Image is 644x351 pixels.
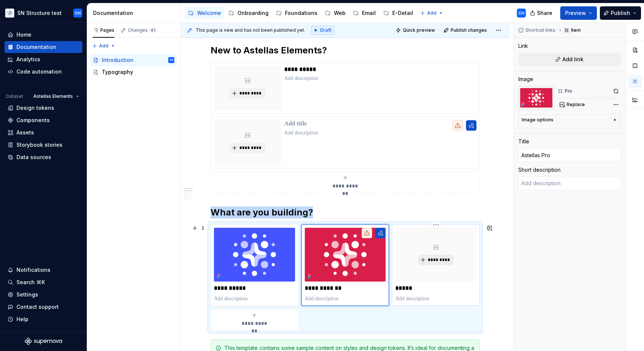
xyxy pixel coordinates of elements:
div: Email [362,9,376,17]
div: Notifications [16,266,50,274]
button: Replace [557,99,588,110]
span: This page is new and has not been published yet. [196,27,305,33]
a: Typography [90,66,177,78]
span: Astellas Elements [33,93,73,99]
button: Add link [518,53,621,66]
a: Documentation [4,41,82,53]
button: Add [90,41,118,51]
span: Add [99,43,108,49]
div: Help [16,316,28,323]
div: Introduction [102,56,134,64]
div: Dataset [6,93,23,99]
button: Shortcut links [516,25,559,35]
span: Add [427,10,436,16]
span: Share [537,9,552,17]
a: Analytics [4,53,82,65]
div: Typography [102,68,133,76]
a: IntroductionCH [90,54,177,66]
a: Storybook stories [4,139,82,151]
img: b2369ad3-f38c-46c1-b2a2-f2452fdbdcd2.png [5,9,14,18]
h2: New to Astellas Elements? [211,44,480,56]
div: Search ⌘K [16,279,45,286]
div: Onboarding [237,9,269,17]
button: Publish [600,6,641,20]
button: Add [418,8,446,18]
svg: Supernova Logo [25,338,62,345]
div: Foundations [285,9,318,17]
button: Quick preview [393,25,438,35]
div: Link [518,42,528,50]
a: Onboarding [226,7,272,19]
button: Astellas Elements [30,91,82,102]
div: Components [16,117,50,124]
div: SN Structure test [17,9,62,17]
div: CH [75,10,81,16]
div: Design tokens [16,104,54,112]
img: 052cabf0-81d4-4c40-b0bc-8796bb77a0ae.png [305,228,386,282]
input: Add title [518,148,621,162]
div: Home [16,31,31,38]
div: Image options [522,117,553,123]
span: Shortcut links [525,27,555,33]
a: Home [4,29,82,41]
div: Assets [16,129,34,136]
div: Pages [93,27,114,33]
div: Settings [16,291,38,298]
div: Page tree [90,54,177,78]
div: Contact support [16,303,59,311]
a: Welcome [185,7,224,19]
button: Preview [560,6,597,20]
div: Page tree [185,6,416,21]
div: Changes [128,27,156,33]
img: 052cabf0-81d4-4c40-b0bc-8796bb77a0ae.png [518,86,554,110]
button: Help [4,313,82,325]
span: Replace [567,102,585,108]
div: Welcome [197,9,221,17]
div: Web [334,9,346,17]
span: Quick preview [403,27,435,33]
a: Email [350,7,379,19]
div: CH [170,56,173,64]
div: Documentation [93,9,177,17]
img: 02793608-ed18-42f0-89c5-a2ad82fbec01.png [214,228,295,282]
div: Pro [565,88,572,94]
div: Code automation [16,68,62,75]
a: Assets [4,127,82,139]
a: Web [322,7,349,19]
button: Notifications [4,264,82,276]
button: Search ⌘K [4,276,82,288]
span: 41 [149,27,156,33]
a: Components [4,114,82,126]
span: Preview [565,9,586,17]
div: Storybook stories [16,141,62,149]
a: Design tokens [4,102,82,114]
span: Publish changes [451,27,487,33]
span: Publish [611,9,630,17]
div: Data sources [16,153,51,161]
button: Share [526,6,557,20]
div: CH [518,10,524,16]
button: Publish changes [441,25,490,35]
a: Foundations [273,7,321,19]
button: Contact support [4,301,82,313]
a: Settings [4,289,82,301]
div: E-Detail [392,9,413,17]
a: Data sources [4,151,82,163]
h2: What are you building? [211,206,480,218]
button: SN Structure testCH [1,5,85,21]
div: Analytics [16,56,40,63]
a: Code automation [4,66,82,78]
div: Image [518,75,533,83]
div: Documentation [16,43,56,51]
button: Image options [522,117,618,126]
a: E-Detail [380,7,416,19]
div: Title [518,138,529,145]
span: Add link [562,56,583,63]
span: Draft [320,27,331,33]
div: Short description [518,166,561,174]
